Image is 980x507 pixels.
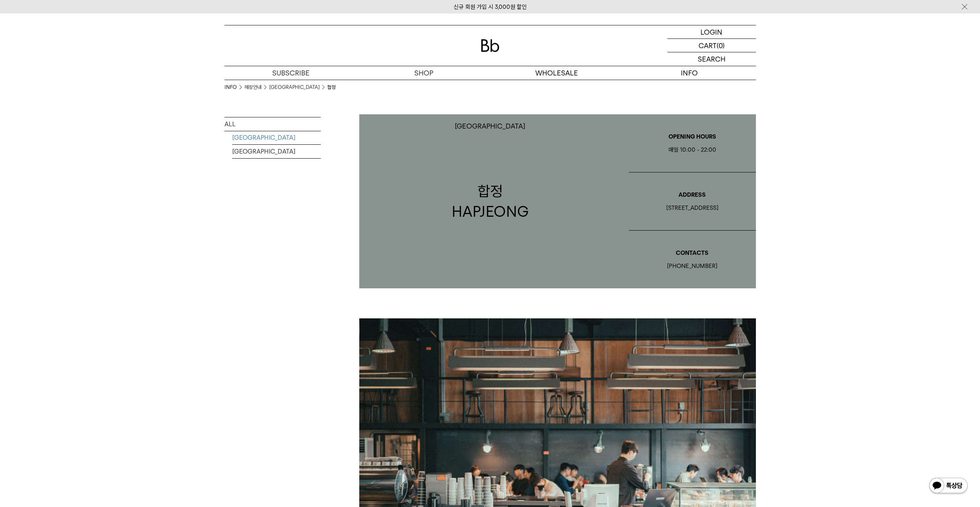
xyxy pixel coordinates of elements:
a: [GEOGRAPHIC_DATA] [232,131,321,144]
a: SUBSCRIBE [224,66,357,80]
div: 매일 10:00 - 22:00 [629,145,756,154]
a: 신규 회원 가입 시 3,000원 할인 [454,3,527,10]
a: SHOP [357,66,490,80]
p: (0) [717,39,725,52]
img: 로고 [481,39,499,52]
div: [STREET_ADDRESS] [629,203,756,213]
a: [GEOGRAPHIC_DATA] [232,145,321,158]
img: 카카오톡 채널 1:1 채팅 버튼 [928,477,968,495]
a: CART (0) [667,39,756,52]
a: ALL [224,117,321,131]
p: HAPJEONG [452,201,529,222]
a: [GEOGRAPHIC_DATA] [269,84,320,91]
p: 합정 [452,181,529,201]
p: INFO [623,66,756,80]
p: LOGIN [700,25,722,38]
p: ADDRESS [629,190,756,199]
li: INFO [224,84,245,91]
p: OPENING HOURS [629,132,756,141]
a: LOGIN [667,25,756,39]
li: 합정 [327,84,336,91]
div: [PHONE_NUMBER] [629,261,756,271]
p: SEARCH [698,52,725,66]
p: [GEOGRAPHIC_DATA] [455,122,525,130]
a: 매장안내 [245,84,261,91]
p: WHOLESALE [490,66,623,80]
p: CART [699,39,717,52]
p: CONTACTS [629,248,756,258]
